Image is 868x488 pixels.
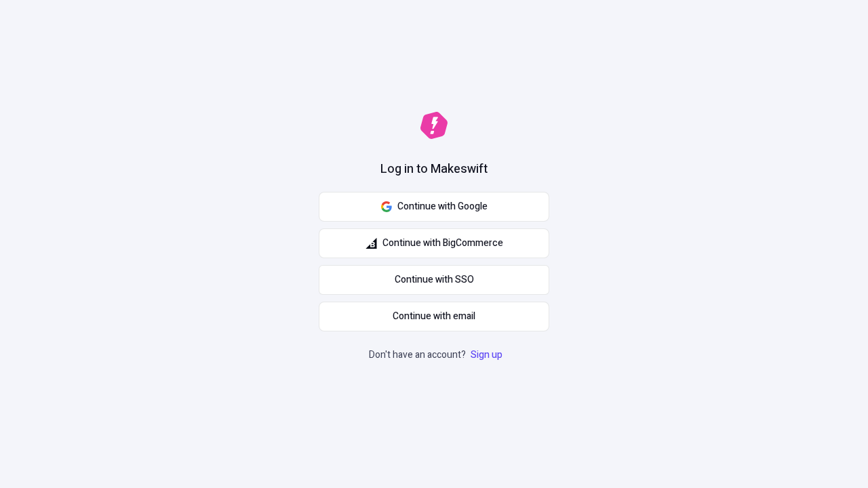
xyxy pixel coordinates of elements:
span: Continue with email [393,309,475,324]
h1: Log in to Makeswift [380,161,488,178]
button: Continue with BigCommerce [319,228,549,258]
p: Don't have an account? [369,348,505,363]
span: Continue with Google [397,199,488,214]
a: Sign up [468,348,505,362]
span: Continue with BigCommerce [382,236,503,251]
button: Continue with Google [319,192,549,222]
button: Continue with email [319,302,549,331]
a: Continue with SSO [319,265,549,295]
